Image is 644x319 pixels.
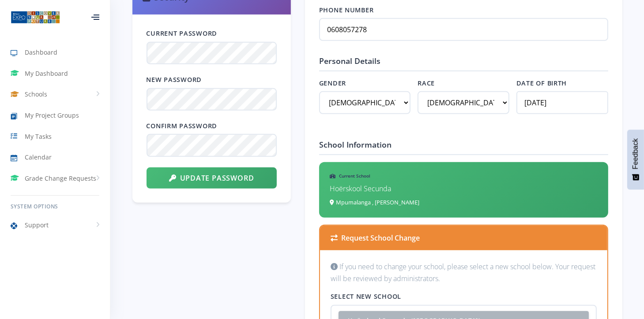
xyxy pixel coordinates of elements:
h6: Current School [330,173,598,179]
span: Schools [25,89,47,99]
label: Select New School [331,292,597,301]
button: Update Password [147,167,277,189]
span: My Project Groups [25,111,79,120]
h6: System Options [11,203,99,211]
label: Race [418,78,509,88]
span: My Tasks [25,132,52,141]
div: Request School Change [320,226,607,250]
p: Hoërskool Secunda [330,183,598,195]
label: Date of Birth [516,78,608,88]
label: New Password [147,75,277,85]
label: Phone Number [319,5,608,15]
span: My Dashboard [25,69,68,78]
label: Gender [319,78,411,88]
input: Enter your phone number [319,18,608,41]
input: Select date [516,91,608,114]
span: Grade Change Requests [25,174,96,183]
span: Calendar [25,152,52,162]
label: Current Password [147,29,277,38]
span: Feedback [632,138,640,169]
span: Support [25,220,49,230]
label: Confirm Password [147,121,277,131]
span: Dashboard [25,48,57,57]
img: ... [11,10,60,24]
h4: School Information [319,139,608,155]
p: If you need to change your school, please select a new school below. Your request will be reviewe... [331,261,597,285]
button: Feedback - Show survey [627,130,644,189]
h4: Personal Details [319,55,608,71]
small: Mpumalanga , [PERSON_NAME] [330,198,419,206]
